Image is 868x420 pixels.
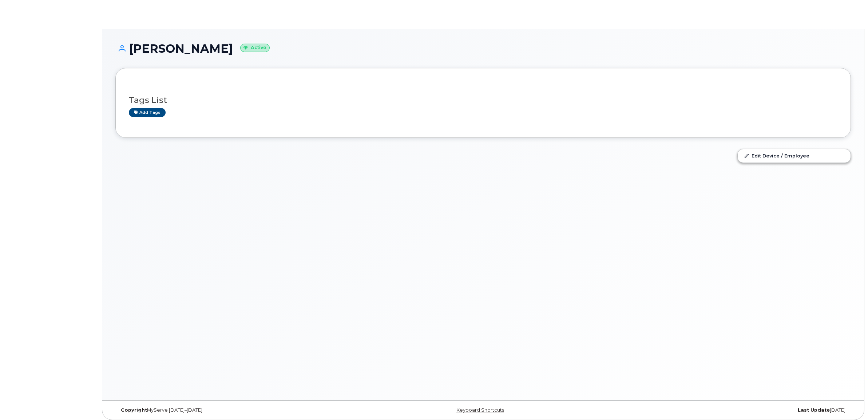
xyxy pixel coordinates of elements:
[121,407,147,413] strong: Copyright
[129,108,166,117] a: Add tags
[456,407,504,413] a: Keyboard Shortcuts
[115,407,361,413] div: MyServe [DATE]–[DATE]
[738,149,851,162] a: Edit Device / Employee
[240,44,270,52] small: Active
[115,42,851,55] h1: [PERSON_NAME]
[129,96,837,105] h3: Tags List
[798,407,830,413] strong: Last Update
[606,407,851,413] div: [DATE]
